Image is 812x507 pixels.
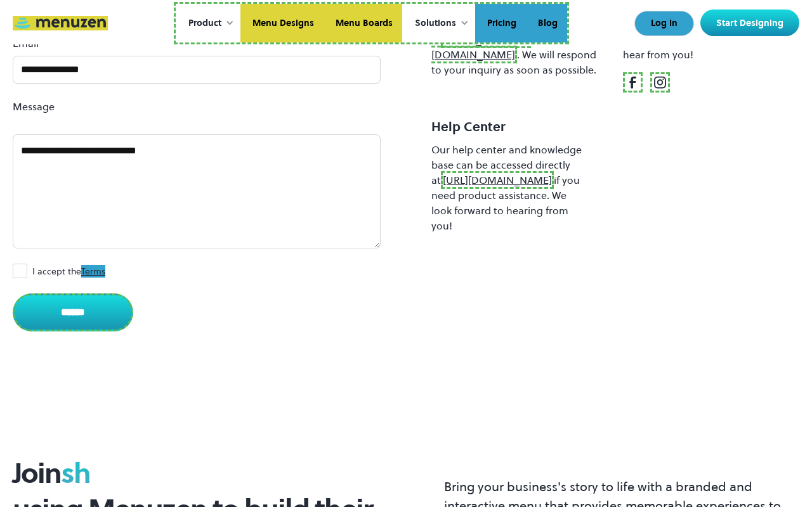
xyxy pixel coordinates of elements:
[475,4,526,43] a: Pricing
[415,16,456,30] div: Solutions
[402,4,475,43] div: Solutions
[700,10,799,36] a: Start Designing
[431,118,608,136] h4: Help Center
[13,455,388,491] h3: Join
[188,16,221,30] div: Product
[81,265,105,278] a: Terms
[61,453,90,492] span: sh
[32,266,105,276] span: I accept the
[431,142,584,233] div: Our help center and knowledge base can be accessed directly at if you need product assistance. We...
[441,171,554,189] a: [URL][DOMAIN_NAME]
[324,4,402,43] a: Menu Boards
[526,4,567,43] a: Blog
[176,4,240,43] div: Product
[240,4,324,43] a: Menu Designs
[431,30,531,63] a: [EMAIL_ADDRESS][DOMAIN_NAME]
[634,11,694,36] a: Log In
[13,99,381,114] label: Message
